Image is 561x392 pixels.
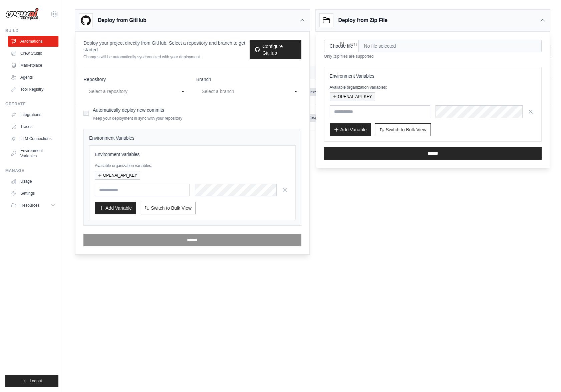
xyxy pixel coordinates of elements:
[8,109,58,120] a: Integrations
[98,16,146,24] h3: Deploy from GitHub
[8,60,58,71] a: Marketplace
[8,133,58,144] a: LLM Connections
[89,135,296,141] h4: Environment Variables
[83,54,250,60] p: Changes will be automatically synchronized with your deployment.
[8,188,58,199] a: Settings
[93,107,164,113] label: Automatically deploy new commits
[8,84,58,95] a: Tool Registry
[20,203,39,208] span: Resources
[330,73,536,79] h3: Environment Variables
[304,88,320,96] a: Reset
[330,92,375,101] button: OPENAI_API_KEY
[324,54,542,59] p: Only .zip files are supported
[95,202,136,214] button: Add Variable
[324,40,359,52] input: Choose file
[5,101,58,107] div: Operate
[8,36,58,47] a: Automations
[30,378,42,384] span: Logout
[330,123,371,136] button: Add Variable
[250,40,301,59] a: Configure GitHub
[75,46,223,53] p: Manage and monitor your active crew automations from this dashboard.
[359,40,542,52] span: No file selected
[151,205,192,211] span: Switch to Bulk View
[5,28,58,33] div: Build
[5,168,58,173] div: Manage
[75,37,223,46] h2: Automations Live
[5,375,58,387] button: Logout
[8,200,58,211] button: Resources
[75,66,171,79] th: Crew
[375,123,431,136] button: Switch to Bulk View
[386,126,427,133] span: Switch to Bulk View
[95,171,140,180] button: OPENAI_API_KEY
[93,116,182,121] p: Keep your deployment in sync with your repository
[8,145,58,161] a: Environment Variables
[202,87,282,95] div: Select a branch
[79,14,92,27] img: GitHub Logo
[338,16,387,24] h3: Deploy from Zip File
[140,202,196,214] button: Switch to Bulk View
[8,176,58,187] a: Usage
[89,87,170,95] div: Select a repository
[305,114,321,122] a: Reset
[5,8,39,20] img: Logo
[196,76,301,83] label: Branch
[8,121,58,132] a: Traces
[95,163,290,168] p: Available organization variables:
[95,151,290,158] h3: Environment Variables
[330,85,536,90] p: Available organization variables:
[8,48,58,59] a: Crew Studio
[83,40,250,53] p: Deploy your project directly from GitHub. Select a repository and branch to get started.
[83,76,188,83] label: Repository
[8,72,58,83] a: Agents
